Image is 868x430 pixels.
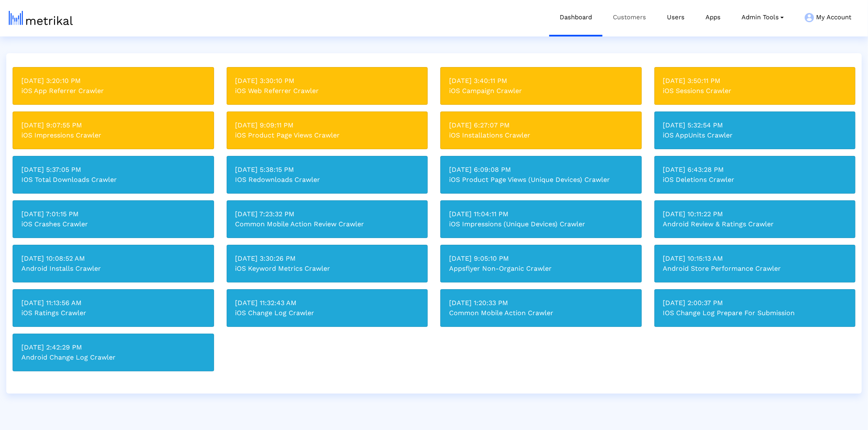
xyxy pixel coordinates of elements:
div: [DATE] 10:15:13 AM [663,254,847,264]
div: iOS AppUnits Crawler [663,130,847,140]
div: [DATE] 3:50:11 PM [663,76,847,86]
div: iOS Impressions (Unique Devices) Crawler [449,219,633,229]
div: [DATE] 6:09:08 PM [449,165,633,175]
div: Android Review & Ratings Crawler [663,219,847,229]
div: iOS Crashes Crawler [21,219,205,229]
div: iOS Installations Crawler [449,130,633,140]
div: iOS Deletions Crawler [663,175,847,185]
div: iOS Keyword Metrics Crawler [235,264,419,274]
div: [DATE] 7:23:32 PM [235,209,419,219]
div: iOS Product Page Views (Unique Devices) Crawler [449,175,633,185]
div: [DATE] 5:37:05 PM [21,165,205,175]
div: Common Mobile Action Crawler [449,308,633,318]
div: iOS App Referrer Crawler [21,86,205,96]
div: Common Mobile Action Review Crawler [235,219,419,229]
div: [DATE] 3:20:10 PM [21,76,205,86]
img: metrical-logo-light.png [9,11,73,25]
div: iOS Product Page Views Crawler [235,130,419,140]
div: [DATE] 9:09:11 PM [235,120,419,130]
div: [DATE] 3:30:26 PM [235,254,419,264]
div: [DATE] 7:01:15 PM [21,209,205,219]
div: iOS Change Log Crawler [235,308,419,318]
div: [DATE] 5:38:15 PM [235,165,419,175]
div: Android Store Performance Crawler [663,264,847,274]
div: IOS Redownloads Crawler [235,175,419,185]
div: iOS Web Referrer Crawler [235,86,419,96]
div: [DATE] 3:30:10 PM [235,76,419,86]
img: my-account-menu-icon.png [805,13,814,22]
div: Android Change Log Crawler [21,352,205,363]
div: [DATE] 6:27:07 PM [449,120,633,130]
div: [DATE] 2:00:37 PM [663,298,847,308]
div: [DATE] 9:05:10 PM [449,254,633,264]
div: iOS Campaign Crawler [449,86,633,96]
div: IOS Total Downloads Crawler [21,175,205,185]
div: [DATE] 2:42:29 PM [21,342,205,352]
div: [DATE] 5:32:54 PM [663,120,847,130]
div: iOS Sessions Crawler [663,86,847,96]
div: [DATE] 1:20:33 PM [449,298,633,308]
div: iOS Ratings Crawler [21,308,205,318]
div: [DATE] 6:43:28 PM [663,165,847,175]
div: iOS Impressions Crawler [21,130,205,140]
div: [DATE] 3:40:11 PM [449,76,633,86]
div: [DATE] 10:08:52 AM [21,254,205,264]
div: [DATE] 11:13:56 AM [21,298,205,308]
div: [DATE] 10:11:22 PM [663,209,847,219]
div: Android Installs Crawler [21,264,205,274]
div: IOS Change Log Prepare For Submission [663,308,847,318]
div: [DATE] 11:04:11 PM [449,209,633,219]
div: [DATE] 9:07:55 PM [21,120,205,130]
div: [DATE] 11:32:43 AM [235,298,419,308]
div: Appsflyer Non-Organic Crawler [449,264,633,274]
